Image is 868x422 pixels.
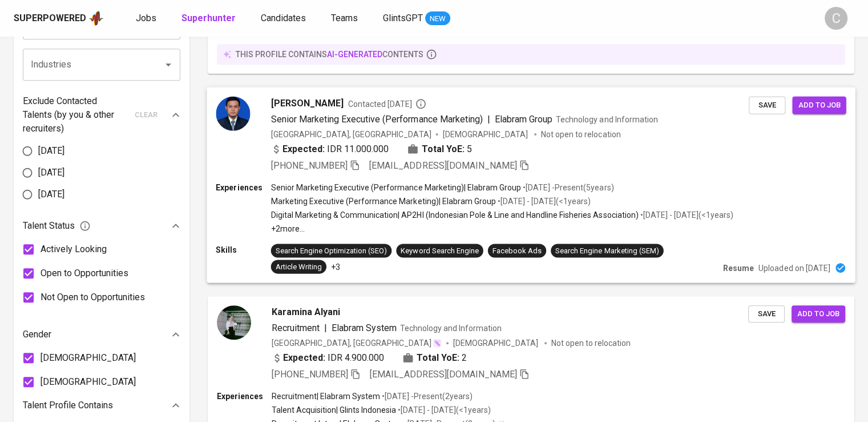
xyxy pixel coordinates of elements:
span: Technology and Information [400,324,502,333]
span: Contacted [DATE] [348,98,426,109]
div: IDR 11.000.000 [271,142,389,156]
p: Not open to relocation [541,128,620,140]
p: • [DATE] - Present ( 2 years ) [380,391,473,402]
p: Marketing Executive (Performance Marketing) | Elabram Group [271,196,496,207]
span: Senior Marketing Executive (Performance Marketing) [271,113,483,124]
p: • [DATE] - Present ( 5 years ) [521,182,613,193]
div: [GEOGRAPHIC_DATA], [GEOGRAPHIC_DATA] [272,337,442,349]
p: Experiences [217,391,272,402]
div: Talent Profile Contains [23,394,180,417]
span: 2 [462,351,467,365]
svg: By Jakarta recruiter [415,98,426,109]
span: [DEMOGRAPHIC_DATA] [453,337,540,349]
a: [PERSON_NAME]Contacted [DATE]Senior Marketing Executive (Performance Marketing)|Elabram GroupTech... [208,87,854,282]
span: [EMAIL_ADDRESS][DOMAIN_NAME] [369,160,517,171]
span: Karamina Alyani [272,305,340,319]
span: 5 [467,142,472,156]
span: Jobs [136,13,156,23]
p: Skills [216,244,271,255]
span: AI-generated [327,50,382,59]
span: [DATE] [38,166,64,180]
span: GlintsGPT [383,13,423,23]
span: Candidates [261,13,306,23]
span: NEW [425,13,450,25]
span: [PERSON_NAME] [271,96,344,110]
p: Senior Marketing Executive (Performance Marketing) | Elabram Group [271,182,521,193]
div: [GEOGRAPHIC_DATA], [GEOGRAPHIC_DATA] [271,128,431,140]
span: Technology and Information [556,114,658,124]
span: Actively Looking [41,242,107,256]
b: Superhunter [181,13,236,23]
p: Recruitment | Elabram System [272,391,380,402]
img: 08b155a3dabf629e6ca971d57850907f.jpg [217,305,251,340]
p: • [DATE] - [DATE] ( <1 years ) [639,209,733,221]
a: Candidates [261,11,308,26]
span: [PHONE_NUMBER] [272,369,348,380]
span: [DATE] [38,188,64,201]
a: Superpoweredapp logo [14,10,104,27]
b: Total YoE: [421,142,464,156]
p: Gender [23,328,51,341]
b: Expected: [282,142,325,156]
div: Search Engine Marketing (SEM) [555,245,659,256]
div: IDR 4.900.000 [272,351,384,365]
span: Save [754,98,780,112]
div: Article Writing [276,261,322,272]
img: 4df656dadbd162dc32d588ba6c11d4cc.jpg [216,96,250,130]
span: Add to job [797,308,839,321]
span: Elabram Group [495,113,552,124]
p: • [DATE] - [DATE] ( <1 years ) [496,196,591,207]
b: Total YoE: [417,351,459,365]
div: Keyword Search Engine [401,245,478,256]
p: Not open to relocation [551,337,631,349]
span: Elabram System [332,323,397,333]
span: Teams [331,13,358,23]
span: Save [754,308,779,321]
p: Digital Marketing & Communication | AP2HI (Indonesian Pole & Line and Handline Fisheries Associat... [271,209,639,221]
span: Open to Opportunities [41,266,128,280]
p: Talent Profile Contains [23,399,113,412]
img: magic_wand.svg [433,339,442,348]
a: Superhunter [181,11,238,26]
img: app logo [88,10,104,27]
button: Save [748,305,785,323]
div: Gender [23,323,180,346]
button: Save [749,96,785,114]
p: +3 [331,261,340,272]
p: Uploaded on [DATE] [758,262,830,273]
a: GlintsGPT NEW [383,11,450,26]
p: • [DATE] - [DATE] ( <1 years ) [396,404,491,416]
div: Exclude Contacted Talents (by you & other recruiters)clear [23,94,180,136]
div: C [825,7,847,30]
div: Facebook Ads [492,245,542,256]
span: Recruitment [272,323,320,333]
span: [EMAIL_ADDRESS][DOMAIN_NAME] [370,369,517,380]
div: Superpowered [14,12,86,25]
div: Search Engine Optimization (SEO) [276,245,387,256]
span: [PHONE_NUMBER] [271,160,348,171]
span: Talent Status [23,219,91,233]
b: Expected: [283,351,325,365]
span: Not Open to Opportunities [41,290,145,304]
span: [DATE] [38,144,64,158]
button: Open [160,57,176,73]
a: Jobs [136,11,159,26]
span: [DEMOGRAPHIC_DATA] [41,375,136,389]
p: this profile contains contents [236,49,423,60]
span: | [487,112,490,126]
button: Add to job [792,96,846,114]
a: Teams [331,11,360,26]
span: | [324,321,327,335]
div: Talent Status [23,214,180,237]
p: Resume [723,262,754,273]
p: Talent Acquisition | Glints Indonesia [272,404,396,416]
span: [DEMOGRAPHIC_DATA] [443,128,530,140]
button: Add to job [792,305,845,323]
span: [DEMOGRAPHIC_DATA] [41,351,136,365]
p: Experiences [216,182,271,193]
span: Add to job [798,98,840,112]
p: Exclude Contacted Talents (by you & other recruiters) [23,94,128,136]
p: +2 more ... [271,223,733,234]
